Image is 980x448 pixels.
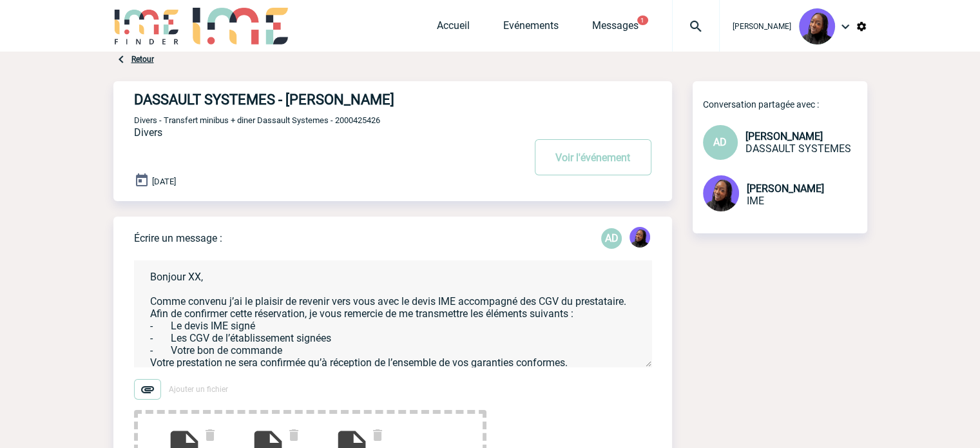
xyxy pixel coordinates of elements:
[134,115,380,125] span: Divers - Transfert minibus + diner Dassault Systemes - 2000425426
[503,19,559,37] a: Evénements
[169,385,228,394] span: Ajouter un fichier
[152,177,176,186] span: [DATE]
[592,19,639,37] a: Messages
[629,227,650,248] img: 131349-0.png
[629,227,650,250] div: Tabaski THIAM
[535,139,651,175] button: Voir l'événement
[134,92,485,108] h4: DASSAULT SYSTEMES - [PERSON_NAME]
[799,8,835,44] img: 131349-0.png
[131,55,154,64] a: Retour
[713,136,727,148] span: AD
[370,427,385,443] img: delete.svg
[733,22,791,31] span: [PERSON_NAME]
[134,232,222,244] p: Écrire un message :
[747,182,824,195] span: [PERSON_NAME]
[703,99,867,110] p: Conversation partagée avec :
[134,126,162,139] span: Divers
[202,427,218,443] img: delete.svg
[113,8,180,44] img: IME-Finder
[745,130,823,142] span: [PERSON_NAME]
[747,195,764,207] span: IME
[745,142,851,155] span: DASSAULT SYSTEMES
[286,427,302,443] img: delete.svg
[601,228,622,249] p: AD
[601,228,622,249] div: Anne-Catherine DELECROIX
[703,175,739,211] img: 131349-0.png
[437,19,470,37] a: Accueil
[637,15,648,25] button: 1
